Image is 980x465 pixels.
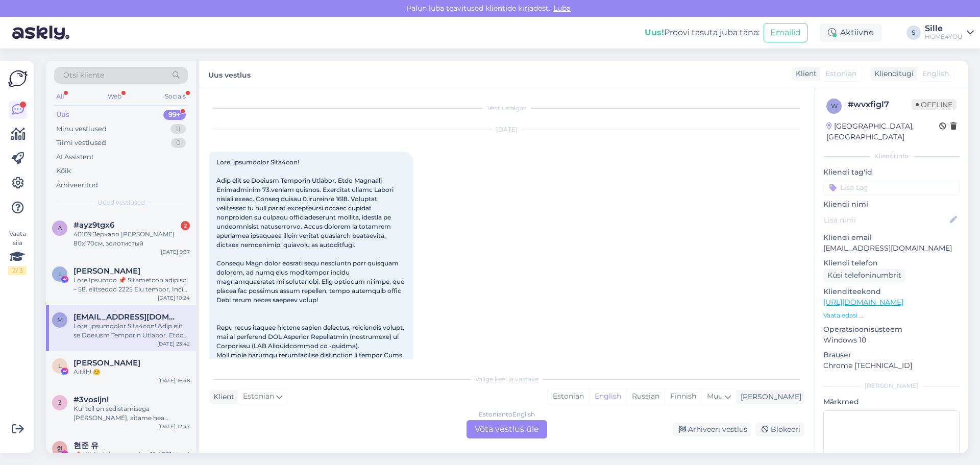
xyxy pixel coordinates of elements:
div: Minu vestlused [56,124,107,134]
div: Proovi tasuta juba täna: [645,27,759,39]
span: Otsi kliente [63,70,104,81]
div: Kõik [56,166,71,176]
p: Operatsioonisüsteem [823,324,960,335]
span: a [58,224,62,232]
div: Klienditugi [870,68,914,79]
div: Finnish [665,389,701,404]
div: Aitäh! ☺️ [73,368,190,377]
p: Märkmed [823,397,960,407]
div: English [589,389,626,404]
div: # wvxfigl7 [848,99,912,111]
div: Tiimi vestlused [56,138,106,148]
span: m [57,316,63,324]
div: Lore Ipsumdo 📌 Sitametcon adipisci – 58. elitseddo 2225 Eiu tempor, Incid utlabo etdol magn aliqu... [73,276,190,294]
div: Küsi telefoninumbrit [823,268,905,282]
span: Offline [912,99,957,110]
div: Lore, ipsumdolor Sita4con! Adip elit se Doeiusm Temporin Utlabor. Etdo Magnaali Enimadminim 73.ve... [73,322,190,340]
label: Uus vestlus [208,67,251,81]
p: Windows 10 [823,335,960,346]
input: Lisa nimi [824,214,948,226]
a: SilleHOME4YOU [925,25,974,41]
div: Sille [925,25,963,33]
span: meribelbrigitta@gmail.com [73,312,180,322]
div: [DATE] 9:37 [161,248,190,256]
div: 99+ [163,110,186,120]
span: 현 [57,445,63,452]
div: Valige keel ja vastake [209,375,804,384]
span: Muu [707,391,723,401]
p: Kliendi email [823,232,960,243]
p: Chrome [TECHNICAL_ID] [823,360,960,371]
span: Luba [550,4,574,13]
p: Kliendi telefon [823,258,960,268]
div: Klient [209,391,234,402]
span: w [831,102,838,110]
div: [DATE] [209,125,804,134]
span: Uued vestlused [97,198,145,207]
span: L [58,270,62,278]
span: #ayz9tgx6 [73,221,114,230]
p: Brauser [823,350,960,360]
div: 11 [170,124,186,134]
div: Vestlus algas [209,104,804,113]
div: Arhiveeritud [56,180,98,190]
div: Võta vestlus üle [467,420,547,438]
p: Vaata edasi ... [823,311,960,320]
div: [DATE] 23:42 [157,340,190,348]
div: Estonian [548,389,589,404]
div: 40109 Зеркало [PERSON_NAME] 80x170см, золотистый [73,230,190,248]
p: [EMAIL_ADDRESS][DOMAIN_NAME] [823,243,960,254]
span: 현준 유 [73,441,99,450]
a: [URL][DOMAIN_NAME] [823,298,903,307]
span: English [922,68,949,79]
div: Kliendi info [823,152,960,161]
div: [GEOGRAPHIC_DATA], [GEOGRAPHIC_DATA] [826,121,939,142]
span: Linda Desmond Nkosi [73,266,140,276]
div: Blokeeri [755,423,804,436]
span: Estonian [243,391,274,402]
p: Kliendi tag'id [823,167,960,178]
div: 2 [181,221,190,230]
img: Askly Logo [8,69,28,88]
div: Klient [792,68,817,79]
p: Kliendi nimi [823,199,960,210]
b: Uus! [645,28,664,37]
span: 3 [58,399,62,406]
div: Arhiveeri vestlus [673,423,751,436]
div: AI Assistent [56,152,94,162]
div: Uus [56,110,69,120]
input: Lisa tag [823,180,960,195]
div: S [906,26,921,40]
button: Emailid [764,23,807,42]
div: [PERSON_NAME] [737,391,801,402]
span: Liis Leesi [73,358,140,368]
div: All [54,90,66,103]
p: Klienditeekond [823,286,960,297]
div: 2 / 3 [8,266,27,275]
div: Web [106,90,124,103]
div: 0 [171,138,186,148]
div: Kui teil on sedistamisega [PERSON_NAME], aitame hea meelega. Siin saate broneerida aja kõneks: [U... [73,404,190,423]
div: Russian [626,389,665,404]
span: #3vosljnl [73,395,109,404]
div: [DATE] 16:48 [158,377,190,384]
span: L [58,362,62,370]
div: Vaata siia [8,229,27,275]
span: Lore, ipsumdolor Sita4con! Adip elit se Doeiusm Temporin Utlabor. Etdo Magnaali Enimadminim 73.ve... [216,158,406,442]
div: Socials [163,90,188,103]
span: Estonian [825,68,856,79]
div: [PERSON_NAME] [823,381,960,390]
div: [DATE] 12:47 [158,423,190,430]
div: HOME4YOU [925,33,963,41]
div: Aktiivne [820,23,882,42]
div: [DATE] 10:24 [158,294,190,302]
div: Estonian to English [479,410,535,419]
